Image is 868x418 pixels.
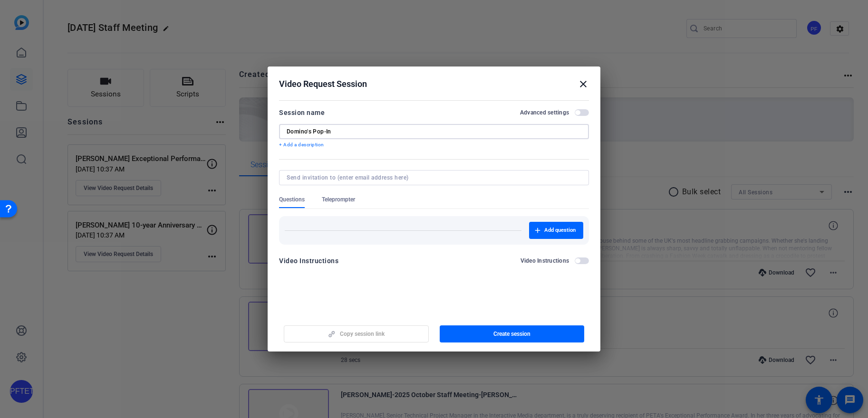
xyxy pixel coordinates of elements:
h2: Advanced settings [520,109,569,116]
span: Teleprompter [322,196,355,203]
mat-icon: close [578,78,589,90]
input: Enter Session Name [287,128,581,135]
span: Create session [493,330,530,338]
button: Create session [440,325,585,342]
div: Video Request Session [279,78,589,90]
div: Session name [279,107,325,118]
div: Video Instructions [279,255,338,266]
span: Add question [544,227,576,234]
span: Questions [279,196,305,203]
p: + Add a description [279,141,589,149]
button: Add question [529,222,583,239]
h2: Video Instructions [521,257,569,265]
input: Send invitation to (enter email address here) [287,174,578,181]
